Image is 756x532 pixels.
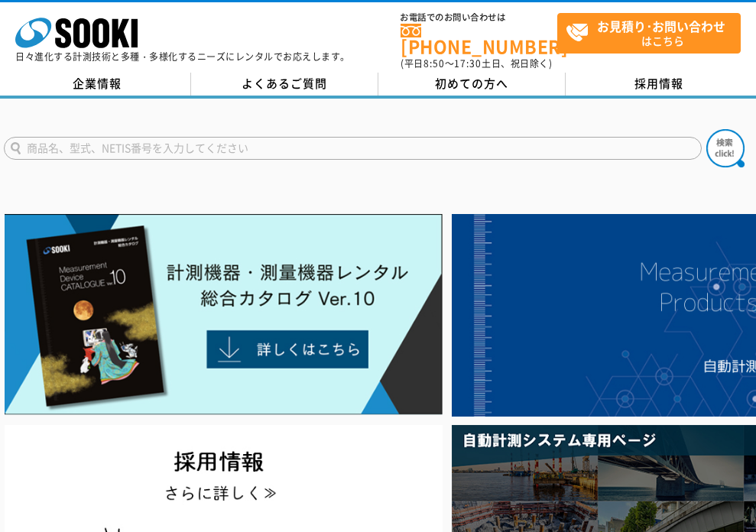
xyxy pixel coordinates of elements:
[5,214,443,415] img: Catalog Ver10
[435,75,508,92] span: 初めての方へ
[401,13,557,22] span: お電話でのお問い合わせは
[597,17,725,35] strong: お見積り･お問い合わせ
[557,13,741,54] a: お見積り･お問い合わせはこちら
[423,57,445,70] span: 8:50
[401,24,557,55] a: [PHONE_NUMBER]
[4,73,191,96] a: 企業情報
[378,73,566,96] a: 初めての方へ
[566,73,753,96] a: 採用情報
[15,52,350,61] p: 日々進化する計測技術と多種・多様化するニーズにレンタルでお応えします。
[401,57,552,70] span: (平日 ～ 土日、祝日除く)
[191,73,378,96] a: よくあるご質問
[454,57,482,70] span: 17:30
[4,137,702,160] input: 商品名、型式、NETIS番号を入力してください
[706,129,745,167] img: btn_search.png
[566,14,740,52] span: はこちら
